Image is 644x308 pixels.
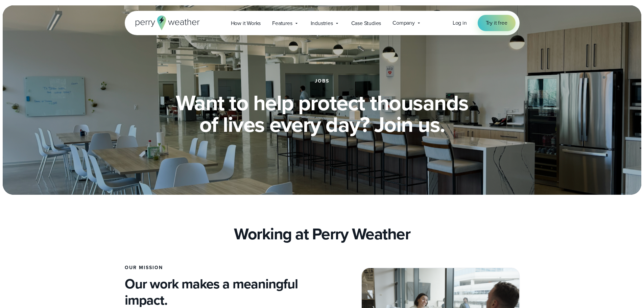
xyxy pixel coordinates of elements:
[478,15,516,31] a: Try it free
[225,16,267,30] a: How it Works
[311,19,333,27] span: Industries
[345,16,387,30] a: Case Studies
[234,224,410,243] h2: Working at Perry Weather
[315,78,329,84] h1: jobs
[231,19,261,27] span: How it Works
[453,19,467,27] a: Log in
[159,92,486,135] h2: Want to help protect thousands of lives every day? Join us.
[272,19,292,27] span: Features
[125,265,317,270] h3: Our Mission
[351,19,381,27] span: Case Studies
[453,19,467,27] span: Log in
[392,19,415,27] span: Company
[486,19,507,27] span: Try it free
